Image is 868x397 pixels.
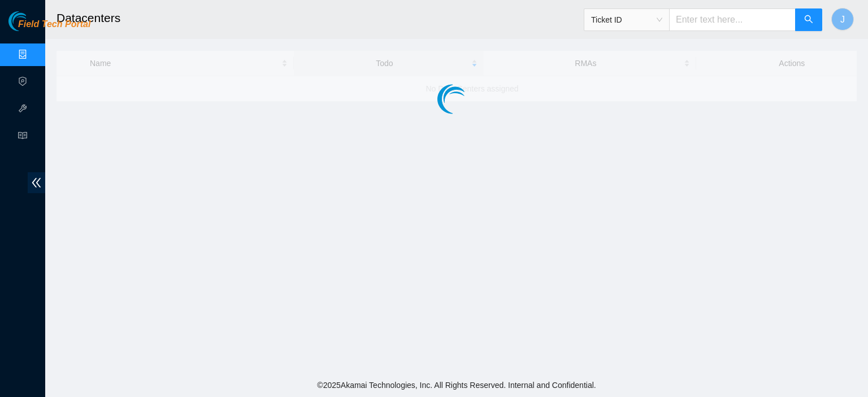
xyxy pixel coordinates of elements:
[8,20,90,35] a: Akamai TechnologiesField Tech Portal
[804,15,813,25] span: search
[831,8,854,30] button: J
[28,172,45,193] span: double-left
[8,11,57,31] img: Akamai Technologies
[795,8,822,31] button: search
[18,19,90,30] span: Field Tech Portal
[840,12,845,27] span: J
[669,8,796,31] input: Enter text here...
[18,126,27,149] span: read
[45,373,868,397] footer: © 2025 Akamai Technologies, Inc. All Rights Reserved. Internal and Confidential.
[591,11,662,28] span: Ticket ID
